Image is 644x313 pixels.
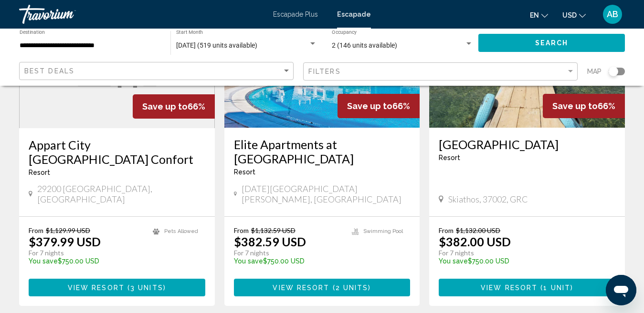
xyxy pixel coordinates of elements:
[68,284,125,292] span: View Resort
[456,226,500,234] span: $1,132.00 USD
[29,226,43,234] span: From
[234,226,249,234] span: From
[234,168,255,176] span: Resort
[439,137,615,151] a: [GEOGRAPHIC_DATA]
[562,8,586,22] button: Schimbați moneda
[552,101,598,111] span: Save up to
[448,194,528,204] span: Skiathos, 37002, GRC
[587,65,602,78] span: Map
[530,11,539,19] font: en
[538,284,573,292] span: ( )
[29,169,50,176] span: Resort
[338,94,420,118] div: 66%
[562,11,577,19] font: USD
[24,67,74,75] span: Best Deals
[535,40,569,47] span: Search
[330,284,371,292] span: ( )
[336,284,369,292] span: 2 units
[234,279,411,296] button: View Resort(2 units)
[234,257,263,265] span: You save
[29,257,58,265] span: You save
[606,275,636,305] iframe: Кнопка запуска окна обмена сообщениями
[234,257,343,265] p: $750.00 USD
[439,249,606,257] p: For 7 nights
[337,10,371,18] a: Escapade
[133,94,215,119] div: 66%
[24,67,291,75] mat-select: Sort by
[29,138,205,166] a: Appart City [GEOGRAPHIC_DATA] Confort
[439,257,606,265] p: $750.00 USD
[530,8,548,22] button: Schimbați limba
[234,137,411,166] a: Elite Apartments at [GEOGRAPHIC_DATA]
[273,10,318,18] a: Escapade Plus
[29,279,205,296] button: View Resort(3 units)
[251,226,296,234] span: $1,132.59 USD
[303,62,578,81] button: Filter
[242,183,411,204] span: [DATE][GEOGRAPHIC_DATA][PERSON_NAME], [GEOGRAPHIC_DATA]
[234,249,343,257] p: For 7 nights
[29,257,143,265] p: $750.00 USD
[308,68,341,75] span: Filters
[29,249,143,257] p: For 7 nights
[607,9,618,19] font: AB
[439,234,511,249] p: $382.00 USD
[273,284,329,292] span: View Resort
[29,234,101,249] p: $379.99 USD
[125,284,166,292] span: ( )
[347,101,392,111] span: Save up to
[600,4,625,24] button: Meniu utilizator
[332,41,397,49] span: 2 (146 units available)
[363,228,403,234] span: Swimming Pool
[142,101,188,111] span: Save up to
[543,94,625,118] div: 66%
[439,154,460,162] span: Resort
[37,183,205,204] span: 29200 [GEOGRAPHIC_DATA], [GEOGRAPHIC_DATA]
[234,234,306,249] p: $382.59 USD
[176,41,257,49] span: [DATE] (519 units available)
[439,257,468,265] span: You save
[439,279,615,296] button: View Resort(1 unit)
[543,284,570,292] span: 1 unit
[46,226,90,234] span: $1,129.99 USD
[481,284,538,292] span: View Resort
[478,34,625,51] button: Search
[19,5,264,24] a: Travorium
[130,284,163,292] span: 3 units
[164,228,198,234] span: Pets Allowed
[439,226,454,234] span: From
